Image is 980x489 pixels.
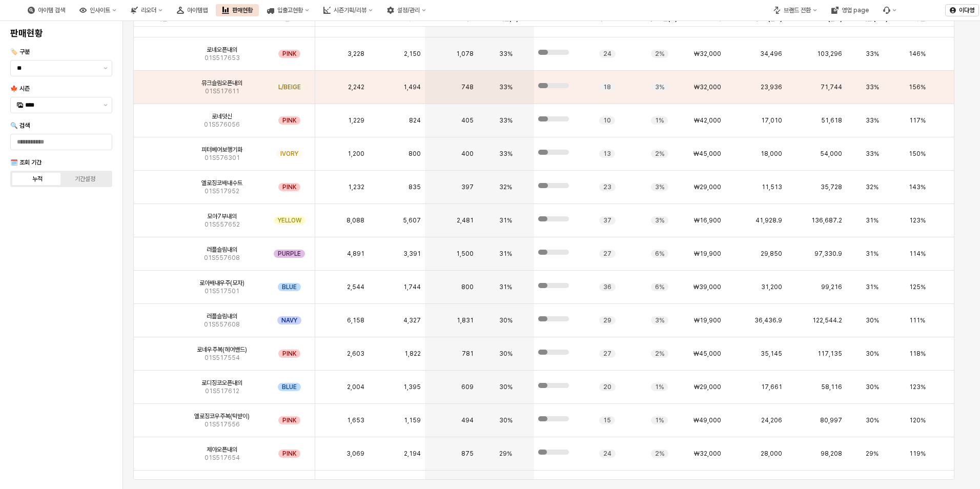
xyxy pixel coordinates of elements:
[499,383,513,391] span: 30%
[403,283,421,291] span: 1,744
[207,312,237,320] span: 러플슬림내의
[207,46,237,54] span: 로네오픈내의
[909,250,926,258] span: 114%
[909,283,926,291] span: 125%
[212,112,232,120] span: 로네덧신
[381,4,432,16] div: 설정/관리
[125,4,169,16] div: 리오더
[317,4,379,16] button: 시즌기획/리뷰
[945,4,979,16] button: 이다영
[694,216,721,225] span: ₩16,900
[347,316,364,324] span: 6,158
[866,116,879,125] span: 33%
[820,150,842,158] span: 54,000
[693,283,721,291] span: ₩39,000
[499,216,512,225] span: 31%
[655,116,664,125] span: 1%
[767,4,823,16] div: 브랜드 전환
[348,83,364,91] span: 2,242
[817,50,842,58] span: 103,296
[201,79,242,87] span: 뮤크슬림오픈내의
[216,4,259,16] button: 판매현황
[499,350,513,358] span: 30%
[866,316,879,324] span: 30%
[693,350,721,358] span: ₩45,000
[694,383,721,391] span: ₩29,000
[461,450,474,458] span: 875
[403,316,421,324] span: 4,327
[205,87,239,95] span: 01S517611
[207,445,237,454] span: 제아오픈내의
[347,283,364,291] span: 2,544
[171,4,214,16] div: 아이템맵
[207,212,237,220] span: 모아7부내의
[403,383,421,391] span: 1,395
[821,183,842,191] span: 35,728
[10,122,30,129] span: 🔍 검색
[909,383,926,391] span: 123%
[756,216,782,225] span: 41,928.9
[348,50,364,58] span: 3,228
[205,420,240,429] span: 01S517556
[347,383,364,391] span: 2,004
[461,283,474,291] span: 800
[909,450,926,458] span: 119%
[603,416,611,424] span: 15
[761,150,782,158] span: 18,000
[866,350,879,358] span: 30%
[201,179,242,187] span: 엘로징코배내수트
[866,450,879,458] span: 29%
[205,287,239,295] span: 01S517501
[62,174,109,184] label: 기간설정
[909,50,926,58] span: 146%
[603,316,611,324] span: 29
[959,6,974,14] p: 이다영
[866,383,879,391] span: 30%
[347,250,364,258] span: 4,891
[73,4,122,16] button: 인사이트
[694,450,721,458] span: ₩32,000
[205,454,240,462] span: 01S517654
[348,183,364,191] span: 1,232
[784,7,811,14] div: 브랜드 전환
[499,150,513,158] span: 33%
[403,250,421,258] span: 3,391
[334,7,366,14] div: 시즌기획/리뷰
[655,216,664,225] span: 3%
[141,7,156,14] div: 리오더
[409,116,421,125] span: 824
[761,450,782,458] span: 28,000
[655,83,664,91] span: 3%
[909,183,926,191] span: 143%
[655,350,664,358] span: 2%
[261,4,315,16] button: 입출고현황
[205,187,239,195] span: 01S517952
[866,150,879,158] span: 33%
[403,216,421,225] span: 5,607
[499,83,513,91] span: 33%
[404,416,421,424] span: 1,159
[655,316,664,324] span: 3%
[201,146,242,154] span: 피터베어보행기화
[409,150,421,158] span: 800
[278,250,301,258] span: PURPLE
[694,316,721,324] span: ₩19,900
[761,83,782,91] span: 23,936
[499,183,512,191] span: 32%
[282,383,297,391] span: BLUE
[38,7,65,14] div: 아이템 검색
[347,416,364,424] span: 1,653
[814,250,842,258] span: 97,330.9
[821,450,842,458] span: 98,208
[123,21,980,489] main: App Frame
[694,183,721,191] span: ₩29,000
[655,416,664,424] span: 1%
[603,83,611,91] span: 18
[461,183,474,191] span: 397
[90,7,110,14] div: 인사이트
[825,4,875,16] button: 영업 page
[821,383,842,391] span: 58,116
